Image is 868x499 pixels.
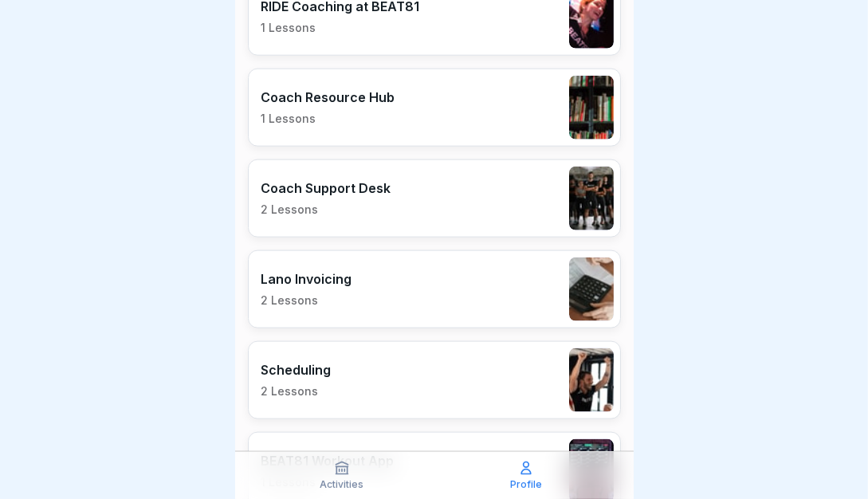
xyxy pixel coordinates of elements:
img: xzfoo1br8ijaq1ub5be1v5m6.png [569,257,614,321]
img: zjtdilt4aql4gvo4fvu0kd28.png [569,348,614,412]
a: Scheduling2 Lessons [248,341,621,419]
a: Lano Invoicing2 Lessons [248,250,621,328]
p: 1 Lessons [261,21,420,35]
p: 2 Lessons [261,293,352,308]
p: Coach Support Desk [261,180,391,196]
p: Profile [510,479,542,490]
p: 1 Lessons [261,112,395,126]
p: 2 Lessons [261,202,391,217]
a: Coach Resource Hub1 Lessons [248,69,621,147]
img: jz9dcy6o26s2o2gw5x0bnon3.png [569,167,614,230]
p: Coach Resource Hub [261,89,395,105]
p: Scheduling [261,362,332,378]
p: Activities [320,479,364,490]
img: as48l0vs38o4hdekqe6b4stb.png [569,76,614,139]
a: Coach Support Desk2 Lessons [248,159,621,238]
p: Lano Invoicing [261,271,352,287]
p: 2 Lessons [261,384,332,399]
